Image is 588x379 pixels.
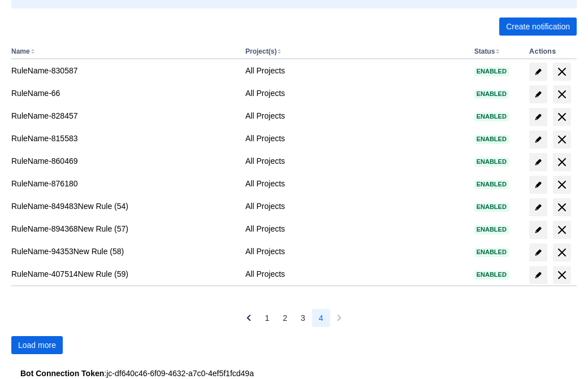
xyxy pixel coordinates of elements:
[11,47,30,55] button: Name
[11,133,236,144] div: RuleName-815583
[312,309,330,327] button: Page 4
[245,155,465,167] div: All Projects
[245,88,465,99] div: All Projects
[245,223,465,234] div: All Projects
[555,268,569,282] span: delete
[534,135,543,144] span: edit
[555,133,569,146] span: delete
[555,88,569,101] span: delete
[240,309,348,327] nav: Pagination
[11,178,236,189] div: RuleName-876180
[474,91,509,97] span: Enabled
[258,309,276,327] button: Page 1
[11,88,236,99] div: RuleName-66
[534,67,543,76] span: edit
[319,309,323,327] span: 4
[555,201,569,214] span: delete
[555,223,569,237] span: delete
[245,65,465,76] div: All Projects
[245,201,465,212] div: All Projects
[18,336,56,354] span: Load more
[534,203,543,212] span: edit
[555,110,569,124] span: delete
[330,309,348,327] button: Next
[474,47,495,55] button: Status
[245,110,465,121] div: All Projects
[499,18,577,36] button: Create notification
[11,268,236,280] div: RuleName-407514New Rule (59)
[245,178,465,189] div: All Projects
[11,223,236,234] div: RuleName-894368New Rule (57)
[474,159,509,165] span: Enabled
[474,68,509,75] span: Enabled
[474,249,509,255] span: Enabled
[534,158,543,167] span: edit
[525,45,577,59] th: Actions
[555,155,569,169] span: delete
[474,226,509,233] span: Enabled
[301,309,305,327] span: 3
[20,368,568,379] div: : jc-df640c46-6f09-4632-a7c0-4ef5f1fcd49a
[276,309,294,327] button: Page 2
[474,204,509,210] span: Enabled
[245,268,465,280] div: All Projects
[534,112,543,121] span: edit
[11,246,236,257] div: RuleName-94353New Rule (58)
[534,271,543,280] span: edit
[534,90,543,99] span: edit
[245,246,465,257] div: All Projects
[555,246,569,259] span: delete
[11,155,236,167] div: RuleName-860469
[534,225,543,234] span: edit
[11,201,236,212] div: RuleName-849483New Rule (54)
[555,178,569,191] span: delete
[240,309,258,327] button: Previous
[294,309,312,327] button: Page 3
[534,248,543,257] span: edit
[534,180,543,189] span: edit
[506,18,570,36] span: Create notification
[11,65,236,76] div: RuleName-830587
[474,114,509,120] span: Enabled
[11,336,63,354] button: Load more
[474,272,509,278] span: Enabled
[265,309,269,327] span: 1
[474,136,509,142] span: Enabled
[474,181,509,188] span: Enabled
[283,309,287,327] span: 2
[245,47,276,55] button: Project(s)
[245,133,465,144] div: All Projects
[11,110,236,121] div: RuleName-828457
[20,369,104,378] strong: Bot Connection Token
[555,65,569,79] span: delete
